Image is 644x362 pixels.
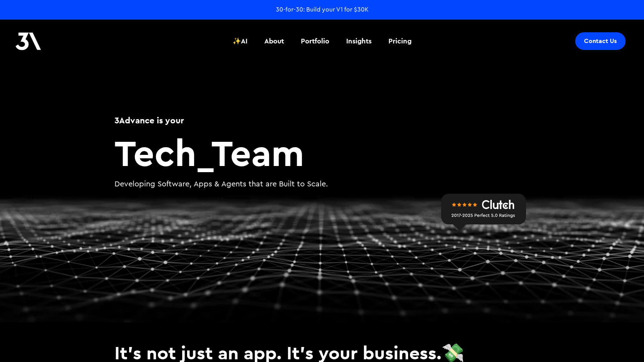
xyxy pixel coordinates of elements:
div: Insights [346,36,372,46]
a: ✨AI [228,27,252,55]
a: Contact Us [575,32,626,50]
a: Insights [342,27,376,55]
h1: 3Advance is your [115,114,529,126]
span: _ [196,129,211,176]
a: About [260,27,289,55]
a: Pricing [384,27,416,55]
div: Pricing [388,36,412,46]
div: Portfolio [301,36,329,46]
div: ✨AI [232,36,247,46]
div: Contact Us [584,37,617,45]
a: Portfolio [296,27,334,55]
span: Tech [115,129,196,176]
div: About [264,36,284,46]
p: Developing Software, Apps & Agents that are Built to Scale. [115,179,529,190]
h2: Team [115,134,529,171]
a: 30-for-30: Build your V1 for $30K [276,5,368,14]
